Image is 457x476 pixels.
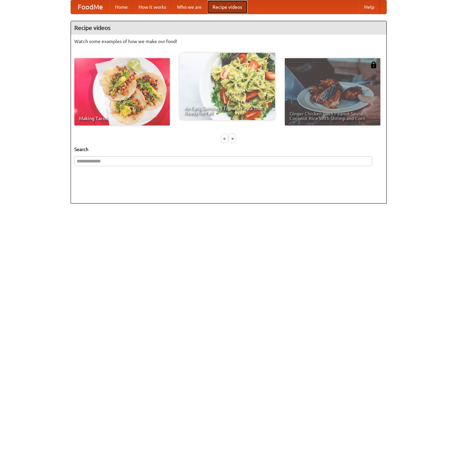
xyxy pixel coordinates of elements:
a: Recipe videos [207,0,247,14]
div: « [222,134,228,143]
h4: Recipe videos [71,21,386,35]
div: » [229,134,235,143]
img: 483408.png [370,62,377,68]
a: Making Tacos [74,58,170,125]
a: FoodMe [71,0,110,14]
a: Who we are [172,0,207,14]
a: Help [359,0,380,14]
span: Making Tacos [79,116,165,121]
a: An Easy, Summery Tomato Pasta That's Ready for Fall [180,53,275,120]
a: How it works [133,0,172,14]
h5: Search [74,146,383,153]
a: Home [110,0,133,14]
p: Watch some examples of how we make our food! [74,38,383,45]
span: An Easy, Summery Tomato Pasta That's Ready for Fall [184,106,270,115]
